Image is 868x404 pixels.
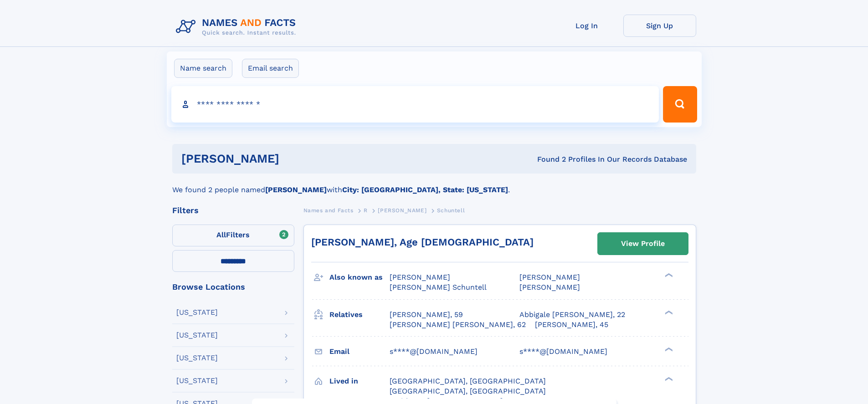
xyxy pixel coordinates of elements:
[519,273,580,281] span: [PERSON_NAME]
[172,283,294,291] div: Browse Locations
[242,59,299,78] label: Email search
[172,15,303,39] img: Logo Names and Facts
[390,273,450,281] span: [PERSON_NAME]
[329,373,390,389] h3: Lived in
[519,283,580,291] span: [PERSON_NAME]
[172,206,294,215] div: Filters
[663,86,697,123] button: Search Button
[535,320,608,330] a: [PERSON_NAME], 45
[171,86,659,123] input: search input
[663,346,673,352] div: ❯
[176,377,218,384] div: [US_STATE]
[390,283,487,291] span: [PERSON_NAME] Schuntell
[176,309,218,316] div: [US_STATE]
[265,185,327,194] b: [PERSON_NAME]
[364,207,368,214] span: R
[174,59,232,78] label: Name search
[519,310,625,320] a: Abbigale [PERSON_NAME], 22
[550,15,623,37] a: Log In
[390,377,546,385] span: [GEOGRAPHIC_DATA], [GEOGRAPHIC_DATA]
[216,230,226,239] span: All
[378,207,426,214] span: [PERSON_NAME]
[172,225,294,246] label: Filters
[408,154,687,164] div: Found 2 Profiles In Our Records Database
[390,387,546,395] span: [GEOGRAPHIC_DATA], [GEOGRAPHIC_DATA]
[621,233,665,254] div: View Profile
[329,307,390,322] h3: Relatives
[378,205,426,216] a: [PERSON_NAME]
[329,270,390,285] h3: Also known as
[364,205,368,216] a: R
[663,309,673,315] div: ❯
[598,233,688,255] a: View Profile
[329,344,390,359] h3: Email
[623,15,696,37] a: Sign Up
[176,332,218,339] div: [US_STATE]
[663,272,673,278] div: ❯
[342,185,508,194] b: City: [GEOGRAPHIC_DATA], State: [US_STATE]
[663,376,673,382] div: ❯
[390,320,526,330] a: [PERSON_NAME] [PERSON_NAME], 62
[176,354,218,362] div: [US_STATE]
[311,236,534,248] a: [PERSON_NAME], Age [DEMOGRAPHIC_DATA]
[172,174,696,195] div: We found 2 people named with .
[390,310,463,320] a: [PERSON_NAME], 59
[437,207,465,214] span: Schuntell
[303,205,354,216] a: Names and Facts
[181,153,408,164] h1: [PERSON_NAME]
